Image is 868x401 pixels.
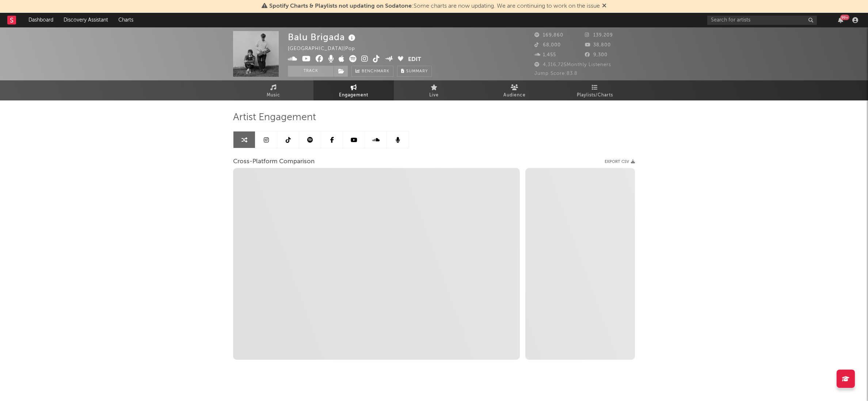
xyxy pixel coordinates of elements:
a: Dashboard [23,13,58,27]
span: Cross-Platform Comparison [233,157,315,166]
span: 4,316,725 Monthly Listeners [534,62,611,67]
a: Benchmark [351,66,393,77]
span: Music [267,91,280,100]
div: 99 + [840,15,849,20]
span: 1,455 [534,53,556,57]
span: Live [429,91,439,100]
span: 38,800 [585,43,611,47]
span: 169,860 [534,33,563,38]
span: Jump Score: 83.8 [534,71,578,76]
a: Engagement [313,80,394,100]
span: Playlists/Charts [577,91,613,100]
span: Spotify Charts & Playlists not updating on Sodatone [269,3,412,9]
span: Summary [406,69,428,73]
a: Music [233,80,313,100]
button: Export CSV [605,160,635,164]
button: Edit [408,55,421,64]
div: Balu Brigada [288,31,357,43]
button: Summary [397,66,432,77]
span: Engagement [339,91,368,100]
span: 68,000 [534,43,561,47]
a: Discovery Assistant [58,13,113,27]
span: Dismiss [602,3,606,9]
input: Search for artists [707,16,817,25]
button: Track [288,66,334,77]
a: Live [394,80,474,100]
a: Charts [113,13,138,27]
span: Benchmark [362,67,389,76]
a: Playlists/Charts [555,80,635,100]
div: [GEOGRAPHIC_DATA] | Pop [288,45,363,53]
span: Audience [503,91,526,100]
button: 99+ [838,17,843,23]
a: Audience [474,80,555,100]
span: 139,209 [585,33,613,38]
span: : Some charts are now updating. We are continuing to work on the issue [269,3,600,9]
span: Artist Engagement [233,113,316,122]
span: 9,300 [585,53,608,57]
